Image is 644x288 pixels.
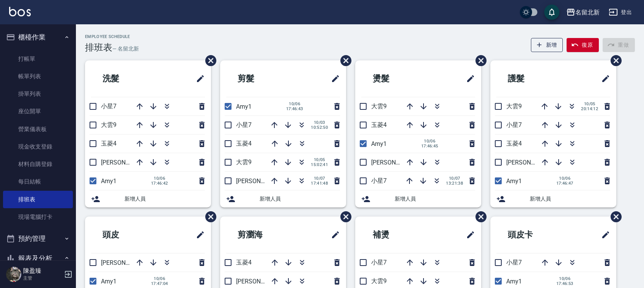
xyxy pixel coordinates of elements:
h2: Employee Schedule [85,34,139,39]
button: 登出 [606,5,635,19]
span: 10/06 [421,139,438,144]
span: 刪除班表 [470,49,488,72]
span: 20:14:12 [581,106,598,111]
a: 材料自購登錄 [3,155,73,173]
span: 10/06 [151,176,168,181]
span: 修改班表的標題 [326,226,340,244]
span: [PERSON_NAME]2 [506,159,555,166]
span: 修改班表的標題 [597,70,610,88]
div: 新增人員 [490,190,616,207]
span: [PERSON_NAME]2 [101,259,150,266]
h5: 陳盈臻 [23,267,62,275]
span: 刪除班表 [335,206,353,228]
span: 17:46:43 [286,106,303,111]
span: 10:52:50 [311,125,328,130]
span: 大雲9 [236,158,252,166]
span: 10/07 [446,176,463,181]
div: 新增人員 [85,190,211,207]
span: 大雲9 [371,103,387,110]
img: Person [6,267,21,282]
h2: 剪瀏海 [226,221,300,248]
span: Amy1 [506,177,522,185]
span: 小星7 [236,121,252,128]
span: 17:41:48 [311,181,328,186]
h2: 護髮 [496,65,566,92]
span: 小星7 [506,121,522,128]
span: 小星7 [371,177,387,184]
span: 10/07 [311,176,328,181]
span: 大雲9 [506,103,522,110]
h3: 排班表 [85,42,112,53]
span: 10/05 [581,101,598,106]
button: 報表及分析 [3,248,73,268]
span: 修改班表的標題 [461,226,475,244]
button: 復原 [567,38,599,52]
span: Amy1 [506,278,522,285]
span: Amy1 [101,278,117,285]
span: 刪除班表 [470,206,488,228]
span: [PERSON_NAME]2 [101,159,150,166]
img: Logo [9,7,31,16]
span: 刪除班表 [605,206,623,228]
span: 修改班表的標題 [191,70,205,88]
button: 名留北新 [563,5,603,20]
span: [PERSON_NAME]2 [236,278,285,285]
span: 修改班表的標題 [461,70,475,88]
button: 櫃檯作業 [3,27,73,47]
span: 玉菱4 [236,140,252,147]
div: 新增人員 [220,190,346,207]
a: 現金收支登錄 [3,138,73,155]
span: 17:46:45 [421,144,438,149]
span: 10/05 [311,157,328,162]
span: 17:46:47 [556,181,573,186]
a: 帳單列表 [3,68,73,85]
span: 10/06 [286,101,303,106]
span: 新增人員 [530,195,610,203]
span: 10/06 [556,176,573,181]
span: [PERSON_NAME]2 [371,159,420,166]
a: 排班表 [3,191,73,208]
span: Amy1 [236,103,252,110]
span: Amy1 [371,140,387,147]
h6: — 名留北新 [112,45,139,53]
span: Amy1 [101,177,117,185]
h2: 剪髮 [226,65,296,92]
div: 名留北新 [575,8,600,17]
span: 10/03 [311,120,328,125]
span: [PERSON_NAME]2 [236,177,285,185]
span: 新增人員 [260,195,340,203]
span: 玉菱4 [101,140,117,147]
span: 玉菱4 [506,140,522,147]
span: 玉菱4 [236,259,252,266]
span: 15:02:41 [311,162,328,167]
a: 每日結帳 [3,173,73,190]
span: 新增人員 [124,195,205,203]
span: 玉菱4 [371,121,387,128]
h2: 燙髮 [361,65,431,92]
button: 新增 [531,38,563,52]
button: 預約管理 [3,229,73,248]
h2: 洗髮 [91,65,161,92]
span: 17:46:53 [556,281,573,286]
span: 刪除班表 [200,206,217,228]
span: 17:47:04 [151,281,168,286]
h2: 頭皮 [91,221,161,248]
h2: 補燙 [361,221,431,248]
span: 修改班表的標題 [191,226,205,244]
a: 掛單列表 [3,85,73,103]
button: save [544,5,559,20]
span: 刪除班表 [605,49,623,72]
p: 主管 [23,275,62,282]
div: 新增人員 [355,190,481,207]
span: 新增人員 [395,195,475,203]
span: 修改班表的標題 [326,70,340,88]
span: 小星7 [506,259,522,266]
a: 現場電腦打卡 [3,208,73,226]
span: 10/06 [556,276,573,281]
span: 大雲9 [371,277,387,285]
a: 打帳單 [3,50,73,68]
span: 小星7 [101,103,117,110]
span: 大雲9 [101,121,117,128]
h2: 頭皮卡 [496,221,570,248]
span: 刪除班表 [200,49,217,72]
